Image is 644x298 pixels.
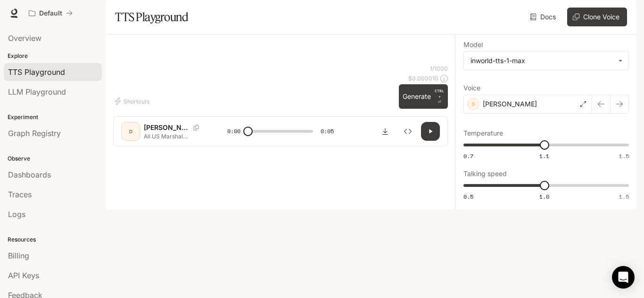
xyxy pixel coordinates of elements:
button: GenerateCTRL +⏎ [399,84,448,109]
a: Docs [528,8,560,26]
p: [PERSON_NAME] [144,123,190,132]
p: All US Marshal personal, please report to meeting room B for an HR meeting, thank you [144,132,205,140]
span: 1.5 [619,152,629,160]
span: 0:05 [321,127,334,136]
span: 1.0 [539,193,549,201]
p: Default [39,9,62,17]
button: All workspaces [25,4,77,23]
p: 1 / 1000 [430,64,448,72]
div: inworld-tts-1-max [471,56,613,65]
p: Model [463,41,483,48]
button: Clone Voice [567,8,627,26]
p: [PERSON_NAME] [483,99,537,109]
span: 0.5 [463,193,473,201]
span: 1.5 [619,193,629,201]
p: Voice [463,85,480,91]
button: Download audio [376,122,395,141]
div: Open Intercom Messenger [612,266,635,289]
p: ⏎ [435,88,444,105]
button: Shortcuts [113,94,153,109]
p: $ 0.000010 [408,74,438,82]
span: 0.7 [463,152,473,160]
div: D [123,124,138,139]
button: Copy Voice ID [190,125,203,130]
div: inworld-tts-1-max [464,52,628,70]
span: 0:00 [227,127,240,136]
p: CTRL + [435,88,444,99]
button: Inspect [398,122,417,141]
h1: TTS Playground [115,8,188,26]
p: Talking speed [463,170,507,177]
p: Temperature [463,130,503,137]
span: 1.1 [539,152,549,160]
